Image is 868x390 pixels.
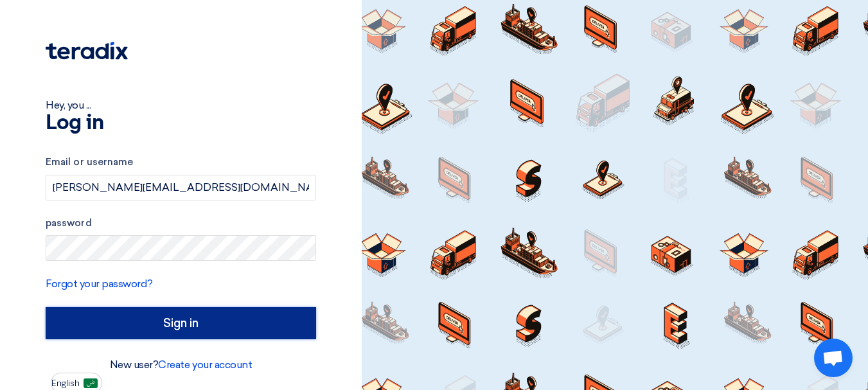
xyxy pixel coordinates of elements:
[814,339,853,377] a: Open chat
[46,156,133,168] font: Email or username
[46,307,316,339] input: Sign in
[46,217,92,229] font: password
[46,175,316,200] input: Enter your business email or username
[46,278,153,290] a: Forgot your password?
[110,359,159,371] font: New user?
[46,42,128,60] img: Teradix logo
[46,99,91,111] font: Hey, you ...
[46,113,103,134] font: Log in
[158,359,252,371] a: Create your account
[51,378,80,389] font: English
[84,378,98,388] img: ar-AR.png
